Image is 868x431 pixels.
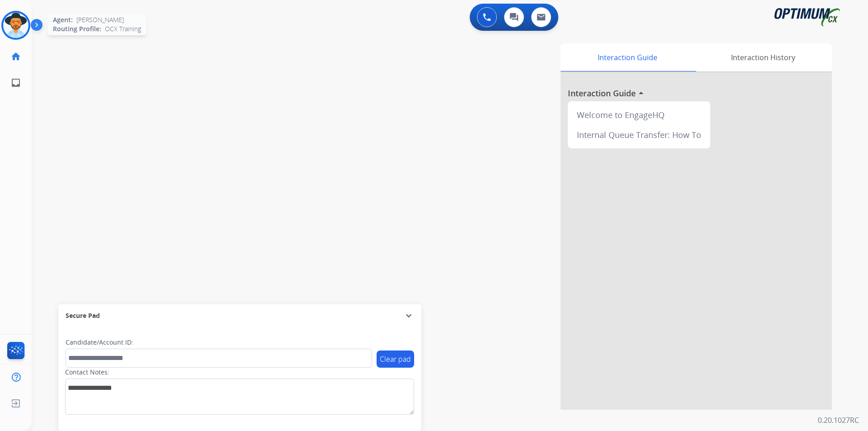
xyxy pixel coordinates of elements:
[694,43,832,71] div: Interaction History
[53,15,73,24] span: Agent:
[65,368,109,377] label: Contact Notes:
[105,24,141,33] span: OCX Training
[403,310,414,321] mat-icon: expand_more
[53,24,101,33] span: Routing Profile:
[10,51,21,62] mat-icon: home
[561,43,694,71] div: Interaction Guide
[377,350,414,368] button: Clear pad
[66,338,133,347] label: Candidate/Account ID:
[10,77,21,88] mat-icon: inbox
[571,105,707,125] div: Welcome to EngageHQ
[76,15,124,24] span: [PERSON_NAME]
[818,415,859,426] p: 0.20.1027RC
[66,311,100,320] span: Secure Pad
[3,13,28,38] img: avatar
[571,125,707,145] div: Internal Queue Transfer: How To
